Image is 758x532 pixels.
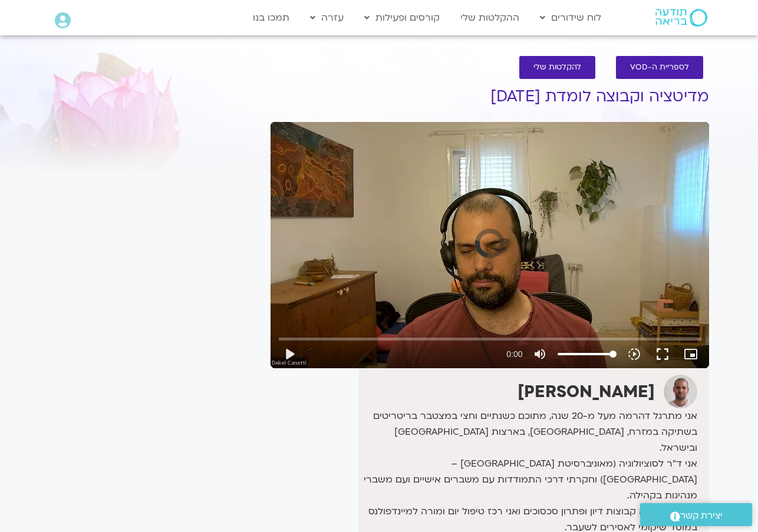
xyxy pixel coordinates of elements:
[454,6,525,29] a: ההקלטות שלי
[358,6,446,29] a: קורסים ופעילות
[680,508,723,524] span: יצירת קשר
[304,6,350,29] a: עזרה
[247,6,295,29] a: תמכו בנו
[655,9,707,27] img: תודעה בריאה
[519,56,595,79] a: להקלטות שלי
[533,63,581,72] span: להקלטות שלי
[630,63,689,72] span: לספריית ה-VOD
[640,503,752,526] a: יצירת קשר
[664,375,697,408] img: דקל קנטי
[616,56,703,79] a: לספריית ה-VOD
[518,381,655,403] strong: [PERSON_NAME]
[271,88,709,105] h1: מדיטציה וקבוצה לומדת [DATE]
[534,6,607,29] a: לוח שידורים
